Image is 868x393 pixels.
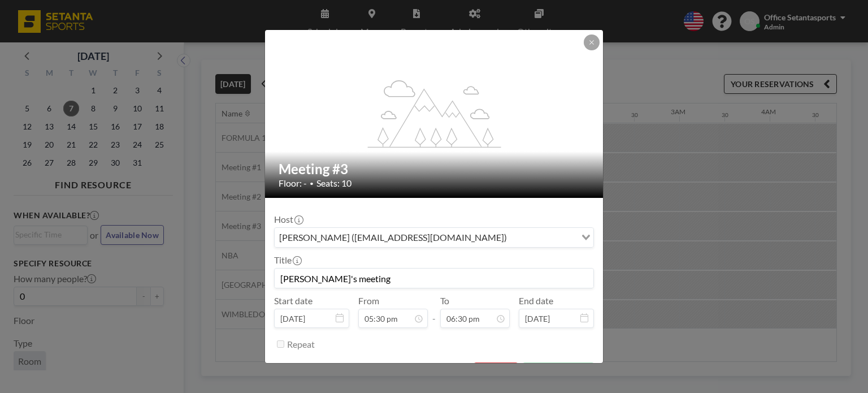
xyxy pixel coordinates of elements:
span: Seats: 10 [316,178,351,189]
label: To [440,295,449,306]
span: - [432,299,436,324]
label: End date [519,295,553,306]
button: REMOVE [474,362,518,382]
button: SAVE CHANGES [523,362,594,382]
label: From [358,295,379,306]
input: (No title) [275,269,593,288]
span: • [310,179,314,188]
g: flex-grow: 1.2; [368,79,501,147]
div: Search for option [275,228,593,247]
label: Host [274,214,302,225]
label: Start date [274,295,313,306]
label: Repeat [287,339,315,350]
span: [PERSON_NAME] ([EMAIL_ADDRESS][DOMAIN_NAME]) [277,230,509,245]
h2: Meeting #3 [279,161,591,178]
span: Floor: - [279,178,307,189]
input: Search for option [510,230,575,245]
label: Title [274,254,301,266]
